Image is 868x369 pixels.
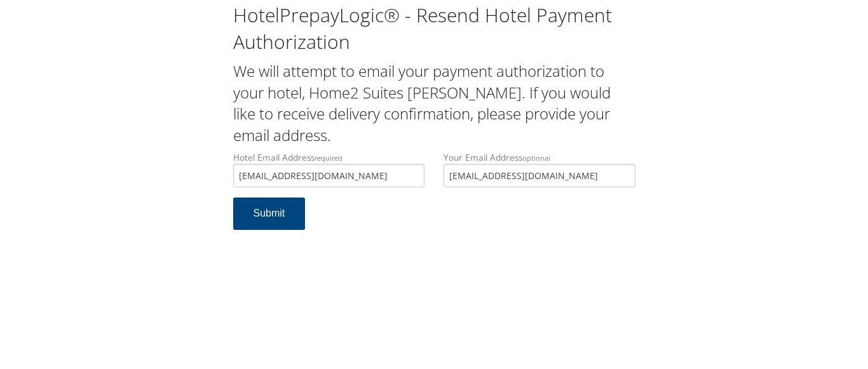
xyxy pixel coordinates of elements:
button: Submit [233,198,306,230]
label: Hotel Email Address [233,151,425,187]
h2: We will attempt to email your payment authorization to your hotel, Home2 Suites [PERSON_NAME]. If... [233,60,635,145]
small: optional [522,153,550,163]
label: Your Email Address [444,151,635,187]
input: Your Email Addressoptional [444,164,635,187]
h1: HotelPrepayLogic® - Resend Hotel Payment Authorization [233,2,635,55]
input: Hotel Email Addressrequired [233,164,425,187]
small: required [315,153,342,163]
